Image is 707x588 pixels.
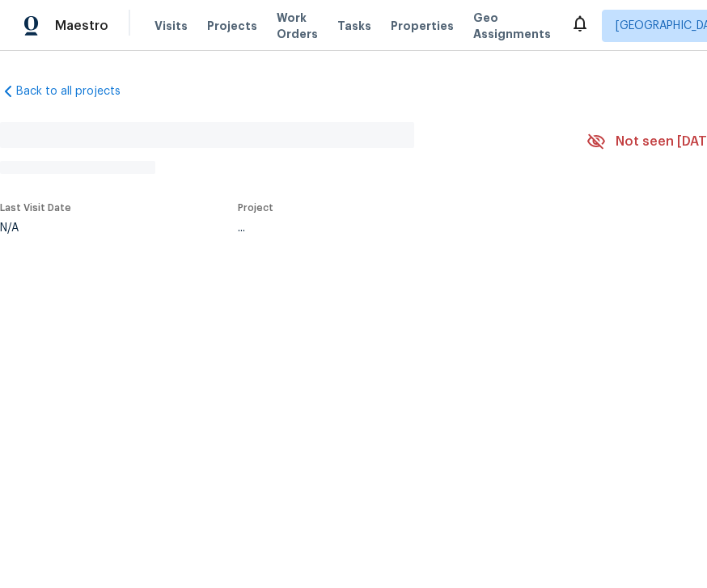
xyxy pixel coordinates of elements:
span: Projects [207,18,257,34]
span: Properties [391,18,454,34]
div: ... [238,222,548,234]
span: Tasks [337,20,371,32]
span: Maestro [55,18,108,34]
span: Geo Assignments [473,10,551,42]
span: Project [238,203,273,213]
span: Work Orders [277,10,318,42]
span: Visits [155,18,188,34]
